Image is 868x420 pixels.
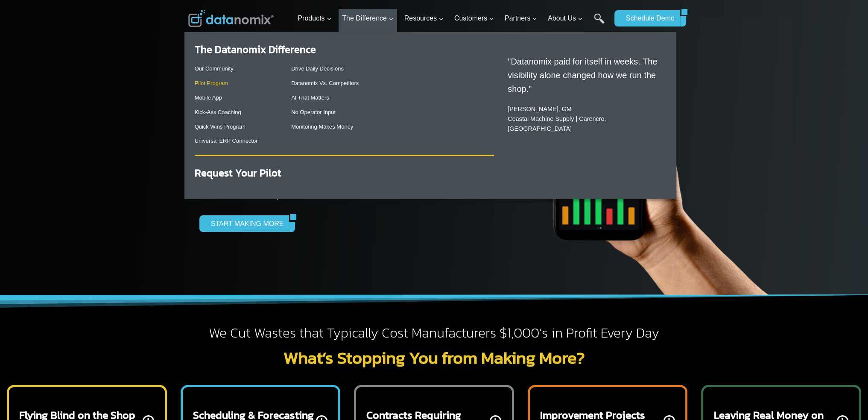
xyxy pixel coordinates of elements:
a: Quick Wins Program [195,123,245,130]
span: Resources [404,13,444,24]
p: "Datanomix paid for itself in weeks. The visibility alone changed how we run the shop." [508,55,661,96]
a: Make More [347,188,393,202]
span: Products [298,13,331,24]
h2: We Cut Wastes that Typically Cost Manufacturers $1,000’s in Profit Every Day [188,324,680,342]
a: [PERSON_NAME] [508,106,558,112]
a: Drive Daily Decisions [291,65,344,72]
p: , GM Coastal Machine Supply | Carencro, [GEOGRAPHIC_DATA] [508,104,661,134]
iframe: Popup CTA [4,269,141,416]
img: Datanomix [188,10,274,27]
span: State/Region [192,106,225,113]
span: About Us [548,13,583,24]
a: Monitoring Makes Money [291,123,353,130]
span: Customers [454,13,494,24]
a: Kick-Ass Coaching [195,109,241,115]
a: Datanomix Vs. Competitors [291,80,359,86]
h2: What’s Stopping You from Making More? [188,349,680,366]
span: Last Name [192,0,219,8]
a: Mobile App [195,94,222,101]
a: Pilot Program [195,80,228,86]
a: The Datanomix Difference [195,42,316,57]
span: Phone number [192,35,231,43]
a: Our Community [195,65,234,72]
a: Privacy Policy [116,191,144,197]
span: The Difference [342,13,394,24]
a: AI That Matters [291,94,329,101]
a: START MAKING MORE [199,215,289,232]
span: Partners [505,13,537,24]
a: Terms [96,191,108,197]
a: Schedule Demo [614,10,680,26]
a: Request Your Pilot [195,165,281,180]
a: No Operator Input [291,109,336,115]
a: Search [594,13,605,32]
nav: Primary Navigation [294,5,610,32]
a: Universal ERP Connector [195,138,258,144]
